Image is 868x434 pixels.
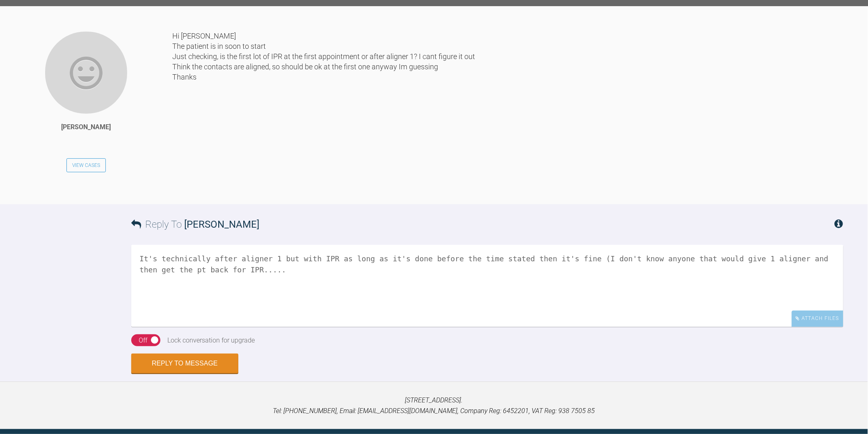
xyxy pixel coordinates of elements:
[44,31,128,114] img: Isabella Sharrock
[66,158,106,172] a: View Cases
[131,217,259,232] h3: Reply To
[139,335,147,346] div: Off
[131,354,238,373] button: Reply to Message
[172,31,843,192] div: Hi [PERSON_NAME] The patient is in soon to start Just checking, is the first lot of IPR at the fi...
[184,219,259,230] span: [PERSON_NAME]
[62,122,111,132] div: [PERSON_NAME]
[168,335,255,346] div: Lock conversation for upgrade
[13,395,855,416] p: [STREET_ADDRESS]. Tel: [PHONE_NUMBER], Email: [EMAIL_ADDRESS][DOMAIN_NAME], Company Reg: 6452201,...
[131,245,843,327] textarea: It's technically after aligner 1 but with IPR as long as it's done before the time stated then it...
[792,311,843,327] div: Attach Files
